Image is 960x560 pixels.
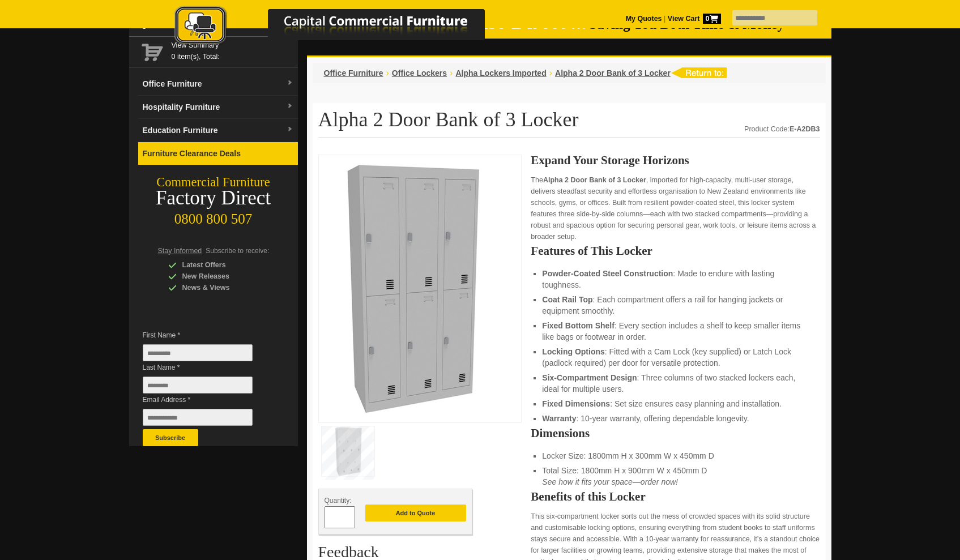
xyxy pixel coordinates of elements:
div: Commercial Furniture [129,174,298,190]
img: dropdown [287,80,293,87]
li: : Every section includes a shelf to keep smaller items like bags or footwear in order. [542,320,808,343]
div: Factory Direct [129,190,298,206]
h1: Alpha 2 Door Bank of 3 Locker [318,109,820,138]
h2: Benefits of this Locker [531,491,820,502]
strong: E-A2DB3 [790,125,820,133]
h2: Expand Your Storage Horizons [531,155,820,166]
li: : Set size ensures easy planning and installation. [542,398,808,409]
strong: Alpha 2 Door Bank of 3 Locker [543,176,646,184]
em: See how it fits your space—order now! [542,477,678,486]
a: Office Furnituredropdown [138,72,298,96]
li: Total Size: 1800mm H x 900mm W x 450mm D [542,465,808,488]
a: Furniture Clearance Deals [138,142,298,165]
strong: Fixed Bottom Shelf [542,321,615,330]
a: Capital Commercial Furniture Logo [143,6,540,50]
li: : Three columns of two stacked lockers each, ideal for multiple users. [542,372,808,395]
li: : Each compartment offers a rail for hanging jackets or equipment smoothly. [542,294,808,317]
a: Office Furniture [324,69,383,78]
img: dropdown [287,126,293,133]
img: Alpha 2 Door Bank of 3 Locker [325,161,494,413]
img: dropdown [287,103,293,110]
strong: Coat Rail Top [542,295,592,304]
strong: Six-Compartment Design [542,373,637,382]
h2: Dimensions [531,428,820,439]
a: Education Furnituredropdown [138,119,298,142]
strong: Fixed Dimensions [542,399,610,408]
li: : 10-year warranty, offering dependable longevity. [542,413,808,424]
span: Stay Informed [158,247,202,255]
li: › [386,67,389,79]
p: The , imported for high-capacity, multi-user storage, delivers steadfast security and effortless ... [531,174,820,242]
img: Capital Commercial Furniture Logo [143,6,540,47]
span: Subscribe to receive: [206,247,269,255]
div: New Releases [168,271,276,282]
span: Email Address * [143,394,270,405]
a: Alpha Lockers Imported [455,69,546,78]
span: Last Name * [143,362,270,373]
input: Last Name * [143,377,253,394]
strong: View Cart [668,15,721,23]
li: › [549,67,552,79]
a: Hospitality Furnituredropdown [138,96,298,119]
div: Product Code: [744,123,820,135]
img: return to [671,67,727,78]
li: Locker Size: 1800mm H x 300mm W x 450mm D [542,450,808,461]
span: 0 [703,14,721,24]
strong: Powder-Coated Steel Construction [542,269,673,278]
input: Email Address * [143,409,253,426]
strong: Warranty [542,414,576,423]
div: News & Views [168,282,276,293]
li: › [450,67,453,79]
strong: Locking Options [542,347,604,356]
span: First Name * [143,330,270,341]
h2: Features of This Locker [531,245,820,257]
input: First Name * [143,344,253,361]
a: Office Lockers [392,69,447,78]
div: Latest Offers [168,259,276,271]
button: Add to Quote [365,505,466,521]
span: Quantity: [325,497,352,505]
a: View Cart0 [665,15,720,23]
li: : Made to endure with lasting toughness. [542,268,808,290]
a: My Quotes [626,15,662,23]
button: Subscribe [143,429,198,446]
div: 0800 800 507 [129,206,298,227]
a: Alpha 2 Door Bank of 3 Locker [555,69,671,78]
li: : Fitted with a Cam Lock (key supplied) or Latch Lock (padlock required) per door for versatile p... [542,346,808,369]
